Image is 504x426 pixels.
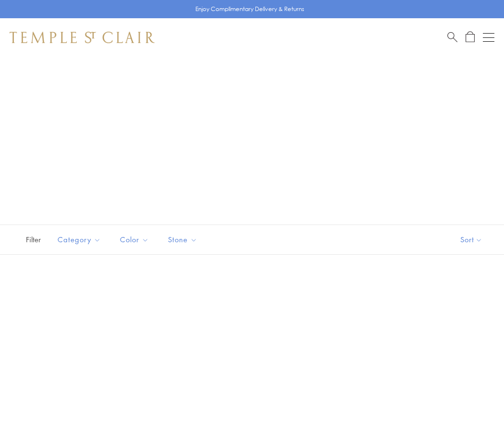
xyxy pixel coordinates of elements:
[115,234,156,246] span: Color
[113,229,156,250] button: Color
[161,229,204,250] button: Stone
[53,234,108,246] span: Category
[50,229,108,250] button: Category
[10,32,155,43] img: Temple St. Clair
[483,32,494,43] button: Open navigation
[447,31,457,43] a: Search
[195,4,304,14] p: Enjoy Complimentary Delivery & Returns
[439,225,504,254] button: Show sort by
[163,234,204,246] span: Stone
[466,31,475,43] a: Open Shopping Bag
